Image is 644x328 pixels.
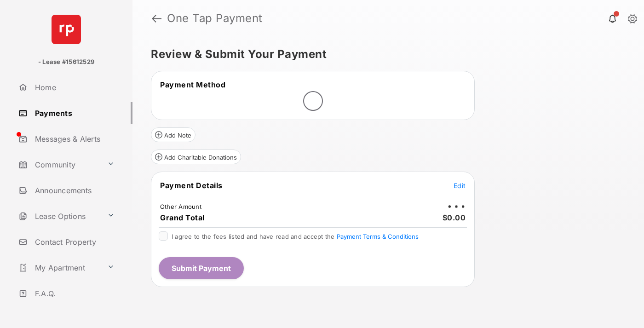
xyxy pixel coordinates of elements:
[151,49,618,60] h5: Review & Submit Your Payment
[160,181,223,190] span: Payment Details
[443,213,466,222] span: $0.00
[38,58,94,67] p: - Lease #15612529
[454,181,466,190] button: Edit
[15,282,132,305] a: F.A.Q.
[15,179,132,201] a: Announcements
[167,13,263,24] strong: One Tap Payment
[15,257,103,279] a: My Apartment
[160,202,202,211] td: Other Amount
[15,102,132,124] a: Payments
[160,213,205,222] span: Grand Total
[337,233,419,240] button: I agree to the fees listed and have read and accept the
[151,127,195,142] button: Add Note
[52,15,81,44] img: svg+xml;base64,PHN2ZyB4bWxucz0iaHR0cDovL3d3dy53My5vcmcvMjAwMC9zdmciIHdpZHRoPSI2NCIgaGVpZ2h0PSI2NC...
[159,257,244,279] button: Submit Payment
[172,233,419,240] span: I agree to the fees listed and have read and accept the
[454,182,466,190] span: Edit
[15,231,132,253] a: Contact Property
[15,154,103,176] a: Community
[160,80,225,89] span: Payment Method
[15,205,103,227] a: Lease Options
[15,128,132,150] a: Messages & Alerts
[15,76,132,98] a: Home
[151,150,241,164] button: Add Charitable Donations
